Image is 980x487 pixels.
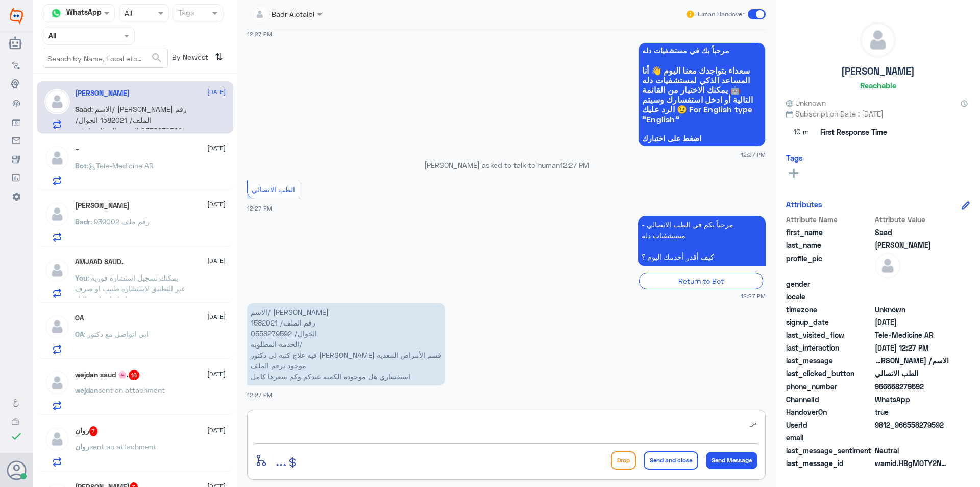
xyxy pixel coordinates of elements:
span: الطب الاتصالي [875,368,949,379]
span: اضغط على اختيارك [642,134,762,143]
span: 9812_966558279592 [875,420,949,430]
span: email [786,432,873,443]
span: [DATE] [207,144,226,153]
span: OA [75,330,84,338]
img: defaultAdmin.png [875,253,900,279]
span: [DATE] [207,87,226,97]
h6: Attributes [786,200,822,209]
i: check [10,430,22,443]
span: Saad [875,227,949,238]
span: You [75,273,87,282]
button: Avatar [7,460,26,480]
img: defaultAdmin.png [44,145,70,171]
h5: wejdan saud 🌸. [75,370,140,380]
span: 7 [89,426,98,436]
span: 2025-05-01T08:24:14.53Z [875,317,949,328]
span: سعداء بتواجدك معنا اليوم 👋 أنا المساعد الذكي لمستشفيات دله 🤖 يمكنك الاختيار من القائمة التالية أو... [642,65,762,124]
h5: AMJAAD SAUD. [75,258,124,266]
span: last_interaction [786,342,873,353]
span: Unknown [786,98,826,108]
img: defaultAdmin.png [44,426,70,452]
span: 12:27 PM [560,160,589,169]
span: Saad [75,105,91,113]
span: الطب الاتصالي [252,185,295,194]
span: last_message [786,355,873,366]
button: Send Message [706,452,757,469]
span: 18 [129,370,140,380]
button: Send and close [644,451,698,470]
span: 12:27 PM [247,31,272,37]
button: ... [276,449,286,472]
span: 2025-09-21T09:27:58.652Z [875,342,949,353]
span: Human Handover [695,10,744,19]
img: defaultAdmin.png [44,201,70,227]
span: sent an attachment [98,386,165,395]
i: ⇅ [215,49,223,65]
span: HandoverOn [786,407,873,418]
span: wamid.HBgMOTY2NTU4Mjc5NTkyFQIAEhgUM0E1MDY1NDlEMUZBNTdCNzk5OTYA [875,458,949,469]
h5: ~ [75,145,80,154]
span: true [875,407,949,418]
span: : ابي اتواصل مع دكتور [84,330,149,338]
span: : الاسم/ [PERSON_NAME] رقم الملف/ 1582021 الجوال/ 0558279592 الخدمه المطلوبه/ فيه علاج كتبه لي دك... [75,105,187,178]
span: : رقم ملف 939002 [90,217,150,226]
h5: [PERSON_NAME] [841,65,915,77]
span: bin abdullah [875,240,949,250]
span: Subscription Date : [DATE] [786,108,970,119]
input: Search by Name, Local etc… [43,49,167,67]
div: Tags [177,7,194,20]
span: [DATE] [207,200,226,209]
span: : Tele-Medicine AR [87,161,154,170]
span: [DATE] [207,312,226,321]
span: Tele-Medicine AR [875,330,949,340]
h5: روان [75,426,98,436]
span: null [875,432,949,443]
img: defaultAdmin.png [44,89,70,114]
span: last_message_id [786,458,873,469]
span: By Newest [168,49,211,69]
span: last_message_sentiment [786,445,873,456]
p: [PERSON_NAME] asked to talk to human [247,159,766,170]
span: last_clicked_button [786,368,873,379]
span: 10 m [786,123,817,142]
span: Attribute Value [875,214,949,225]
img: Widebot Logo [10,8,23,24]
span: gender [786,279,873,289]
span: [DATE] [207,426,226,435]
span: 12:27 PM [247,205,272,212]
span: 0 [875,445,949,456]
span: phone_number [786,381,873,392]
h6: Reachable [860,81,896,90]
button: Drop [611,451,636,470]
span: locale [786,291,873,302]
h5: Saad bin abdullah [75,89,130,98]
p: 21/9/2025, 12:27 PM [247,303,445,385]
span: first_name [786,227,873,238]
span: 12:27 PM [741,292,766,300]
h6: Tags [786,153,803,163]
img: defaultAdmin.png [861,22,895,57]
span: مرحباً بك في مستشفيات دله [642,47,762,55]
span: 12:27 PM [247,391,272,398]
span: wejdan [75,386,98,395]
span: [DATE] [207,256,226,265]
img: defaultAdmin.png [44,258,70,283]
span: ... [276,451,286,469]
span: timezone [786,304,873,315]
span: [DATE] [207,369,226,379]
span: Bot [75,161,87,170]
button: search [151,50,163,66]
span: 966558279592 [875,381,949,392]
span: Attribute Name [786,214,873,225]
img: defaultAdmin.png [44,314,70,339]
span: sent an attachment [89,442,156,451]
span: ChannelId [786,394,873,405]
div: Return to Bot [639,273,763,289]
p: 21/9/2025, 12:27 PM [638,216,766,266]
span: الاسم/ سعد عبدالله رقم الملف/ 1582021 الجوال/ 0558279592 الخدمه المطلوبه/ فيه علاج كتبه لي دكتور ... [875,355,949,366]
span: : يمكنك تسجيل استشارة فورية عبر التطبيق لاستشارة طبيب او صرف دواء او اجراء تحاليل [75,273,185,304]
span: 12:27 PM [741,150,766,159]
span: last_visited_flow [786,330,873,340]
span: First Response Time [820,127,887,137]
span: Badr [75,217,90,226]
